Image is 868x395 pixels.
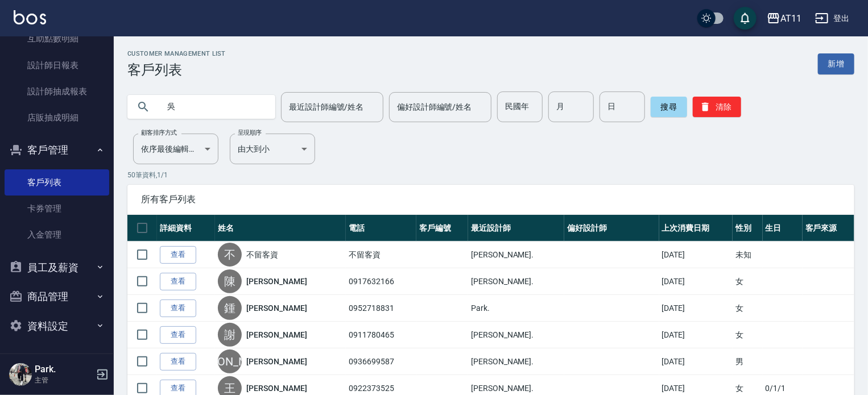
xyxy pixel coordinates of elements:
div: [PERSON_NAME] [218,350,242,373]
a: 不留客資 [246,249,278,260]
a: 設計師抽成報表 [5,78,109,105]
td: 未知 [733,242,762,268]
div: 鍾 [218,296,242,320]
td: [PERSON_NAME]. [468,268,564,295]
a: 入金管理 [5,222,109,248]
td: [PERSON_NAME]. [468,242,564,268]
h2: Customer Management List [127,50,226,57]
button: 清除 [693,97,741,117]
span: 所有客戶列表 [141,194,841,205]
a: [PERSON_NAME] [246,382,307,394]
td: 男 [733,348,762,375]
td: 不留客資 [346,242,416,268]
div: 依序最後編輯時間 [133,134,218,164]
th: 偏好設計師 [564,215,659,242]
td: [DATE] [659,348,733,375]
a: 客戶列表 [5,169,109,196]
button: 員工及薪資 [5,253,109,282]
a: 查看 [160,326,196,344]
h3: 客戶列表 [127,62,226,78]
td: 0952718831 [346,295,416,322]
td: 女 [733,322,762,348]
td: 0911780465 [346,322,416,348]
img: Person [9,363,32,386]
a: 查看 [160,273,196,290]
a: 店販抽成明細 [5,105,109,131]
a: 查看 [160,300,196,317]
td: [PERSON_NAME]. [468,322,564,348]
div: 由大到小 [230,134,315,164]
div: 謝 [218,323,242,347]
td: [DATE] [659,242,733,268]
td: Park. [468,295,564,322]
a: 互助點數明細 [5,26,109,52]
button: 資料設定 [5,311,109,341]
td: 0917632166 [346,268,416,295]
a: [PERSON_NAME] [246,302,307,314]
a: [PERSON_NAME] [246,356,307,367]
a: 查看 [160,246,196,264]
input: 搜尋關鍵字 [159,92,266,122]
a: 新增 [818,53,854,74]
td: 女 [733,295,762,322]
td: [DATE] [659,268,733,295]
p: 50 筆資料, 1 / 1 [127,170,854,180]
th: 姓名 [215,215,346,242]
td: [DATE] [659,322,733,348]
button: 商品管理 [5,282,109,311]
th: 客戶來源 [803,215,854,242]
a: 設計師日報表 [5,52,109,78]
button: save [734,7,757,30]
button: 搜尋 [651,97,687,117]
div: AT11 [780,11,801,26]
th: 最近設計師 [468,215,564,242]
button: 登出 [811,8,854,29]
th: 詳細資料 [157,215,215,242]
div: 不 [218,243,242,267]
button: 客戶管理 [5,135,109,165]
a: 卡券管理 [5,196,109,222]
a: [PERSON_NAME] [246,329,307,340]
td: 女 [733,268,762,295]
a: 查看 [160,353,196,371]
div: 陳 [218,269,242,293]
button: AT11 [762,7,806,30]
th: 電話 [346,215,416,242]
a: [PERSON_NAME] [246,276,307,287]
td: 0936699587 [346,348,416,375]
h5: Park. [35,364,93,375]
img: Logo [14,10,46,24]
td: [PERSON_NAME]. [468,348,564,375]
th: 上次消費日期 [659,215,733,242]
label: 呈現順序 [238,128,262,137]
th: 客戶編號 [416,215,468,242]
th: 性別 [733,215,762,242]
td: [DATE] [659,295,733,322]
label: 顧客排序方式 [141,128,177,137]
th: 生日 [763,215,803,242]
p: 主管 [35,375,93,385]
